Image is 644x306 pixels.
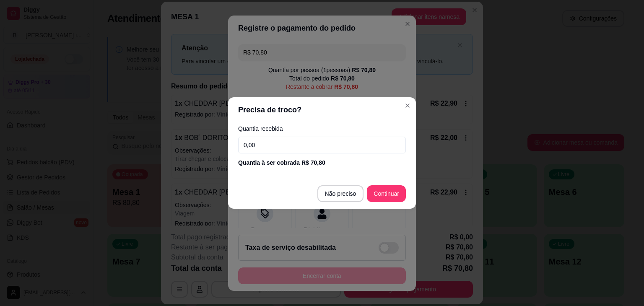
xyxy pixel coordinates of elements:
label: Quantia recebida [238,126,406,132]
div: Quantia à ser cobrada R$ 70,80 [238,158,406,167]
button: Não preciso [317,185,364,202]
button: Close [401,99,414,112]
header: Precisa de troco? [228,97,416,122]
button: Continuar [367,185,406,202]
